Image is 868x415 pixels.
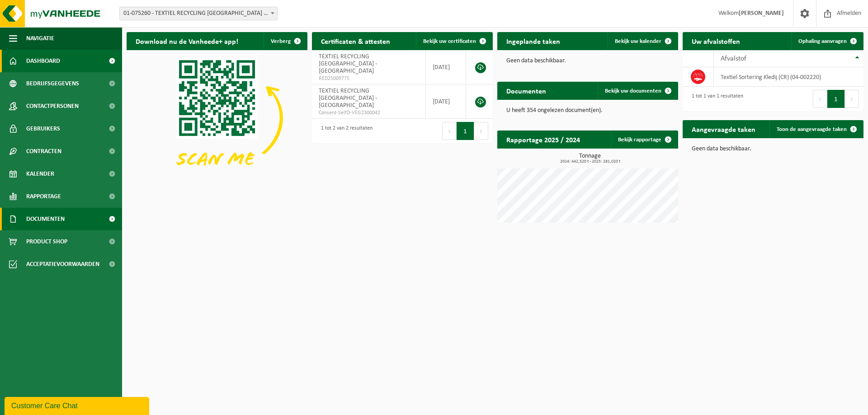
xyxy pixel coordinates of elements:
span: Ophaling aanvragen [798,38,847,44]
span: Verberg [271,38,291,44]
span: Documenten [26,208,65,230]
h3: Tonnage [502,153,678,164]
span: Bedrijfsgegevens [26,72,79,95]
span: Product Shop [26,230,67,253]
strong: [PERSON_NAME] [739,10,784,17]
p: Geen data beschikbaar. [692,146,854,152]
span: Bekijk uw kalender [615,38,661,44]
p: Geen data beschikbaar. [506,58,669,64]
span: 2024: 442,520 t - 2025: 281,020 t [502,159,678,164]
h2: Certificaten & attesten [312,32,399,50]
td: [DATE] [426,84,466,119]
iframe: chat widget [5,395,151,415]
div: 1 tot 2 van 2 resultaten [316,121,373,141]
button: Previous [813,90,827,108]
span: 01-075260 - TEXTIEL RECYCLING DORDRECHT - DORDRECHT [119,7,278,20]
span: TEXTIEL RECYCLING [GEOGRAPHIC_DATA] - [GEOGRAPHIC_DATA] [319,53,377,75]
a: Bekijk uw certificaten [416,32,492,50]
td: Textiel Sortering Kledij (CR) (04-002220) [714,67,863,87]
button: Verberg [264,32,307,50]
span: Kalender [26,163,54,185]
span: Navigatie [26,27,54,50]
button: Next [845,90,859,108]
img: Download de VHEPlus App [127,50,307,186]
div: 1 tot 1 van 1 resultaten [687,89,743,109]
h2: Ingeplande taken [497,32,569,50]
span: Contracten [26,140,61,163]
td: [DATE] [426,50,466,84]
span: Consent-SelfD-VEG2300042 [319,109,419,117]
span: Afvalstof [721,55,746,62]
span: Contactpersonen [26,95,79,117]
span: Bekijk uw certificaten [423,38,476,44]
h2: Uw afvalstoffen [683,32,749,50]
button: 1 [827,90,845,108]
a: Bekijk rapportage [611,131,677,149]
button: Next [474,122,488,140]
a: Bekijk uw kalender [608,32,677,50]
span: Bekijk uw documenten [605,88,661,94]
h2: Aangevraagde taken [683,120,764,138]
p: U heeft 354 ongelezen document(en). [506,107,669,114]
h2: Download nu de Vanheede+ app! [127,32,247,50]
a: Bekijk uw documenten [598,82,677,100]
span: TEXTIEL RECYCLING [GEOGRAPHIC_DATA] - [GEOGRAPHIC_DATA] [319,88,377,109]
a: Ophaling aanvragen [791,32,863,50]
h2: Documenten [497,82,555,99]
span: Dashboard [26,50,60,72]
span: Gebruikers [26,117,60,140]
span: Rapportage [26,185,61,208]
a: Toon de aangevraagde taken [769,120,863,138]
span: 01-075260 - TEXTIEL RECYCLING DORDRECHT - DORDRECHT [120,7,277,20]
span: Acceptatievoorwaarden [26,253,99,275]
button: 1 [457,122,474,140]
span: Toon de aangevraagde taken [777,126,847,132]
span: RED25009775 [319,75,419,82]
button: Previous [442,122,457,140]
h2: Rapportage 2025 / 2024 [497,131,589,148]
